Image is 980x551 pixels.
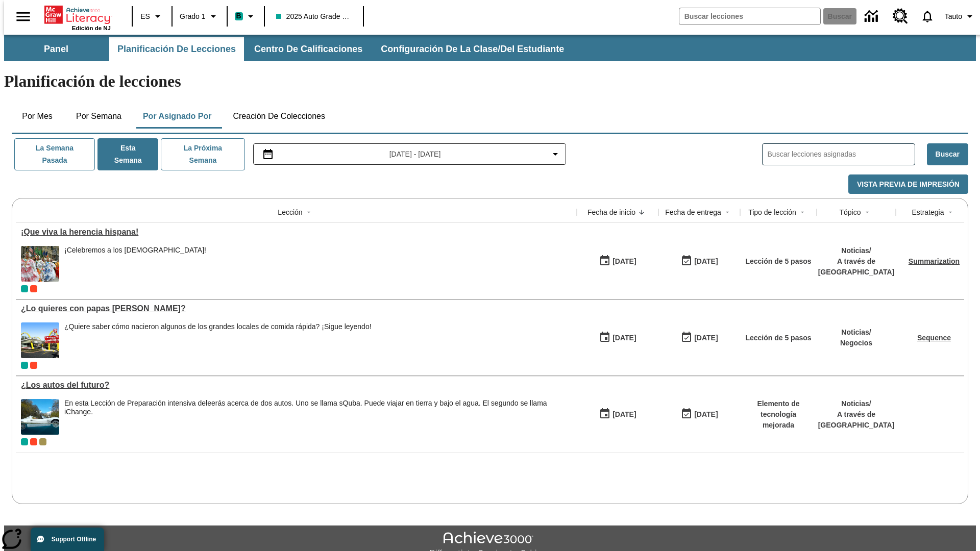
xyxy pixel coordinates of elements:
button: Seleccione el intervalo de fechas opción del menú [258,148,562,160]
button: La próxima semana [161,138,244,170]
button: Configuración de la clase/del estudiante [373,37,572,61]
div: Lección [278,207,302,217]
span: ES [140,11,150,22]
div: ¿Los autos del futuro? [21,381,572,390]
img: Uno de los primeros locales de McDonald's, con el icónico letrero rojo y los arcos amarillos. [21,322,59,358]
div: Clase actual [21,362,28,369]
div: [DATE] [694,332,718,344]
span: Edición de NJ [72,25,111,31]
div: En esta Lección de Preparación intensiva de leerás acerca de dos autos. Uno se llama sQuba. Puede... [64,399,572,435]
div: Clase actual [21,285,28,292]
a: Centro de recursos, Se abrirá en una pestaña nueva. [887,3,914,30]
div: [DATE] [612,255,636,268]
button: Sort [721,206,733,218]
button: Sort [635,206,648,218]
div: Estrategia [912,207,944,217]
div: ¿Quiere saber cómo nacieron algunos de los grandes locales de comida rápida? ¡Sigue leyendo! [64,322,372,331]
div: Test 1 [30,285,37,292]
a: ¿Lo quieres con papas fritas?, Lecciones [21,304,572,313]
div: [DATE] [612,332,636,344]
div: En esta Lección de Preparación intensiva de [64,399,572,416]
div: [DATE] [694,255,718,268]
div: Test 1 [30,362,37,369]
button: Lenguaje: ES, Selecciona un idioma [136,7,168,26]
div: 2025 Auto Grade 1 [39,438,46,445]
div: ¡Que viva la herencia hispana! [21,228,572,237]
div: Portada [44,4,111,31]
img: dos filas de mujeres hispanas en un desfile que celebra la cultura hispana. Las mujeres lucen col... [21,246,59,282]
a: ¿Los autos del futuro? , Lecciones [21,381,572,390]
div: ¡Celebremos a los [DEMOGRAPHIC_DATA]! [64,246,206,255]
testabrev: leerás acerca de dos autos. Uno se llama sQuba. Puede viajar en tierra y bajo el agua. El segundo... [64,399,547,416]
span: Tauto [945,11,962,22]
a: Notificaciones [914,3,941,30]
div: ¿Lo quieres con papas fritas? [21,304,572,313]
button: Abrir el menú lateral [8,2,38,32]
span: Centro de calificaciones [254,43,362,55]
span: Support Offline [52,536,96,543]
button: 07/14/25: Primer día en que estuvo disponible la lección [596,328,640,347]
button: Por semana [68,104,130,129]
p: Noticias / [818,398,895,409]
div: Clase actual [21,438,28,445]
div: Fecha de inicio [587,207,635,217]
p: Noticias / [818,245,895,256]
p: A través de [GEOGRAPHIC_DATA] [818,409,895,431]
button: Por asignado por [135,104,220,129]
p: A través de [GEOGRAPHIC_DATA] [818,256,895,278]
p: Lección de 5 pasos [745,256,811,267]
button: Sort [796,206,808,218]
button: Sort [303,206,315,218]
div: ¿Quiere saber cómo nacieron algunos de los grandes locales de comida rápida? ¡Sigue leyendo! [64,322,372,358]
button: Esta semana [97,138,158,170]
button: Centro de calificaciones [246,37,371,61]
a: Portada [44,5,111,25]
button: Support Offline [31,528,104,551]
span: Grado 1 [180,11,206,22]
span: Configuración de la clase/del estudiante [381,43,564,55]
a: Centro de información [859,3,887,31]
button: Buscar [927,143,968,165]
a: Summarization [909,257,960,265]
button: Panel [5,37,107,61]
p: Negocios [840,338,872,348]
svg: Collapse Date Range Filter [549,148,561,160]
div: [DATE] [612,408,636,421]
button: 09/15/25: Primer día en que estuvo disponible la lección [596,252,640,271]
button: Grado: Grado 1, Elige un grado [176,7,224,26]
input: Buscar campo [679,8,820,24]
button: Vista previa de impresión [848,174,968,194]
span: [DATE] - [DATE] [389,149,441,160]
p: Noticias / [840,327,872,338]
div: Tipo de lección [748,207,796,217]
div: Fecha de entrega [665,207,721,217]
button: Sort [944,206,957,218]
div: Subbarra de navegación [4,37,573,61]
div: ¡Celebremos a los hispanoamericanos! [64,246,206,282]
span: 2025 Auto Grade 1 A [276,11,352,22]
span: Test 1 [30,438,37,445]
button: 08/01/26: Último día en que podrá accederse la lección [677,405,721,424]
h1: Planificación de lecciones [4,72,976,91]
button: 07/20/26: Último día en que podrá accederse la lección [677,328,721,347]
input: Buscar lecciones asignadas [768,147,915,162]
div: [DATE] [694,408,718,421]
div: Subbarra de navegación [4,35,976,61]
a: Sequence [917,334,951,342]
button: 07/01/25: Primer día en que estuvo disponible la lección [596,405,640,424]
span: B [236,10,241,22]
span: Panel [44,43,68,55]
button: La semana pasada [14,138,95,170]
button: 09/21/25: Último día en que podrá accederse la lección [677,252,721,271]
a: ¡Que viva la herencia hispana!, Lecciones [21,228,572,237]
button: Por mes [12,104,63,129]
button: Perfil/Configuración [941,7,980,26]
button: Boost El color de la clase es verde turquesa. Cambiar el color de la clase. [231,7,261,26]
